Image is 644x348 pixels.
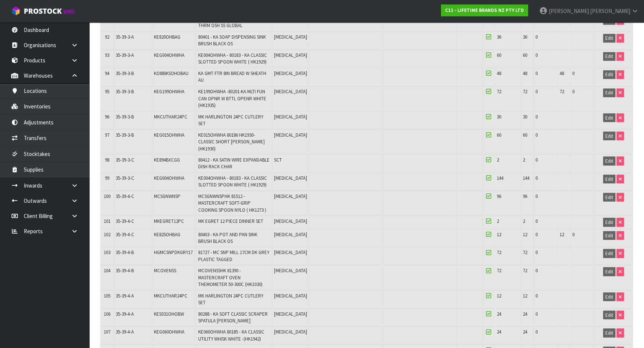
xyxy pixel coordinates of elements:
span: 96 [523,193,527,199]
span: 72 [497,267,501,273]
span: 35-39-3-B [116,88,134,95]
span: 100 [104,193,110,199]
span: 0 [535,113,538,120]
span: KE015OHWHA 80186 HK1930-CLASSIC SHORT [PERSON_NAME] (HK1930) [198,131,265,152]
span: MKCUTHAR24PC [154,113,187,120]
span: MK HARLINGTON 24PC CUTLERY SET [198,113,263,126]
span: KE004OHWHA - 80183 - KA CLASSIC SLOTTED SPOON WHITE ( HK1929) [198,175,267,188]
button: Edit [603,193,615,202]
strong: C11 - LIFETIME BRANDS NZ PTY LTD [445,7,524,13]
small: WMS [63,8,75,15]
span: 94 [105,70,109,77]
button: Edit [603,267,615,276]
span: KEG004OHWHA [154,52,184,58]
span: 0 [535,70,538,77]
span: 24 [523,328,527,335]
button: Edit [603,88,615,97]
span: 104 [104,267,110,273]
span: 0 [572,231,574,237]
span: 102 [104,231,110,237]
span: HGMCSNPDKGRY17 [154,249,193,255]
span: MCOVENSS [154,267,176,273]
span: Edit [605,312,613,318]
span: 72 [523,267,527,273]
button: Edit [603,156,615,165]
span: 80403 - KA POT AND PAN SINK BRUSH BLACK OS [198,231,257,244]
span: 60 [497,52,501,58]
span: 80288 - KA SOFT CLASSIC SCRAPER SPATULA [PERSON_NAME] [198,310,268,323]
span: 72 [523,88,527,95]
button: Edit [603,310,615,319]
button: Edit [603,328,615,337]
span: 98 [105,156,109,163]
span: 0 [535,88,538,95]
button: Edit [603,113,615,122]
span: [MEDICAL_DATA] [274,70,307,77]
span: 12 [560,231,564,237]
button: Edit [603,70,615,79]
span: 2 [497,156,499,163]
span: Edit [605,194,613,200]
span: [MEDICAL_DATA] [274,52,307,58]
span: KA GMT FTR 8IN BREAD W SHEATH AU [198,70,266,83]
span: [MEDICAL_DATA] [274,34,307,40]
span: KEG004OHWHA [154,175,184,181]
span: KEG060OHWHA [154,328,184,335]
span: 0 [535,52,538,58]
span: [PERSON_NAME] [549,7,589,14]
span: 35-39-4-A [116,310,134,317]
span: 30 [497,113,501,120]
span: 72 [497,249,501,255]
span: 80401 - KA SOAP DISPENSING SINK BRUSH BLACK OS [198,34,266,47]
span: 12 [523,292,527,299]
span: 105 [104,292,110,299]
span: 93 [105,52,109,58]
span: [MEDICAL_DATA] [274,175,307,181]
span: MK EGRET 12 PIECE DINNER SET [198,218,263,224]
span: 103 [104,249,110,255]
span: 35-39-3-B [116,113,134,120]
span: KEG199OHWHA [154,88,184,95]
span: 96 [497,193,501,199]
span: SCT [274,156,282,163]
span: Edit [605,250,613,256]
button: Edit [603,175,615,183]
span: 0 [535,310,538,317]
span: [MEDICAL_DATA] [274,292,307,299]
span: 35-39-3-C [116,175,134,181]
span: KE820OHBAG [154,34,180,40]
span: 24 [497,328,501,335]
span: 72 [560,88,564,95]
span: Edit [605,157,613,164]
span: 96 [105,113,109,120]
span: 35-39-4-B [116,249,134,255]
span: Edit [605,71,613,78]
span: 35-39-4-B [116,267,134,273]
span: 35-39-3-A [116,34,134,40]
button: Edit [603,231,615,240]
span: 12 [497,292,501,299]
span: [MEDICAL_DATA] [274,310,307,317]
span: 2 [523,218,525,224]
span: KE825OHBAG [154,231,180,237]
button: Edit [603,249,615,258]
span: MKCUTHAR24PC [154,292,187,299]
span: 24 [523,310,527,317]
span: ProStock [24,6,62,16]
span: 144 [523,175,529,181]
span: [MEDICAL_DATA] [274,267,307,273]
span: 0 [535,249,538,255]
span: 0 [535,175,538,181]
a: C11 - LIFETIME BRANDS NZ PTY LTD [441,4,528,16]
span: 0 [535,34,538,40]
span: KEG015OHWHA [154,131,184,138]
span: 72 [497,88,501,95]
span: 2 [523,156,525,163]
span: KO8IBKSOHOBAU [154,70,189,77]
span: 72 [523,249,527,255]
span: 97 [105,131,109,138]
span: 60 [523,52,527,58]
span: 48 [523,70,527,77]
span: 35-39-3-C [116,156,134,163]
span: 35-39-3-B [116,70,134,77]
